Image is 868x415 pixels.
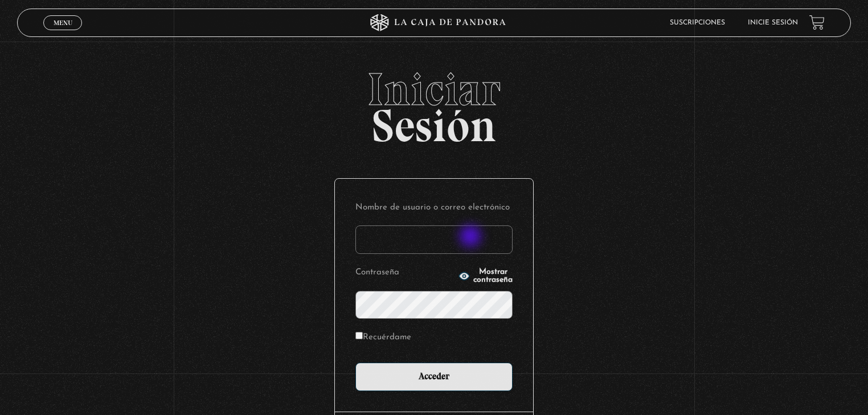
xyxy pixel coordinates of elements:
span: Mostrar contraseña [473,268,513,284]
span: Iniciar [17,67,850,112]
label: Contraseña [355,264,455,282]
span: Menu [54,19,72,26]
label: Recuérdame [355,329,411,347]
a: Suscripciones [670,19,725,26]
input: Acceder [355,363,513,391]
a: Inicie sesión [748,19,798,26]
span: Cerrar [50,28,76,36]
button: Mostrar contraseña [458,268,513,284]
h2: Sesión [17,67,850,139]
input: Recuérdame [355,332,363,339]
a: View your shopping cart [809,15,825,30]
label: Nombre de usuario o correo electrónico [355,199,513,217]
